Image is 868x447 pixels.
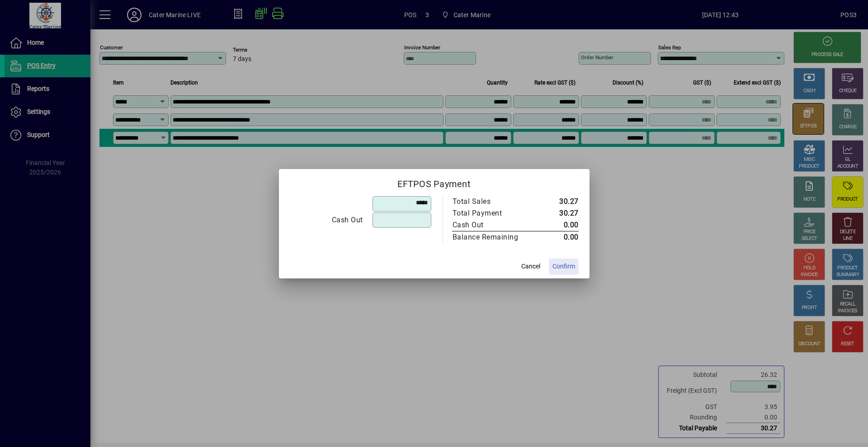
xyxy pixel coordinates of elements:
[516,259,545,275] button: Cancel
[521,262,540,271] span: Cancel
[549,259,579,275] button: Confirm
[279,169,590,195] h2: EFTPOS Payment
[453,220,528,231] div: Cash Out
[538,231,579,243] td: 0.00
[290,215,363,226] div: Cash Out
[538,196,579,207] td: 30.27
[453,232,528,243] div: Balance Remaining
[452,207,538,219] td: Total Payment
[452,196,538,207] td: Total Sales
[538,219,579,231] td: 0.00
[538,207,579,219] td: 30.27
[552,262,575,271] span: Confirm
